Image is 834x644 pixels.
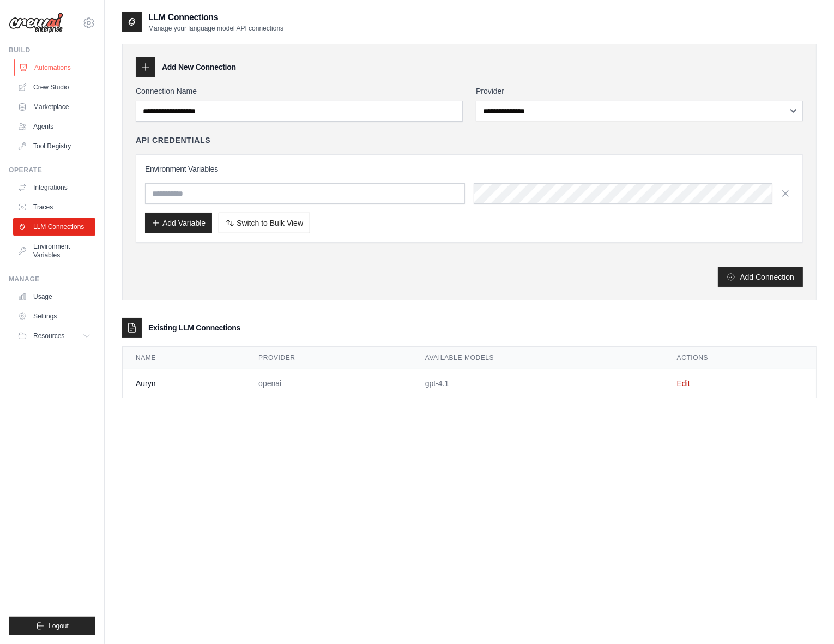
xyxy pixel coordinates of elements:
h3: Add New Connection [162,62,236,73]
a: Usage [13,288,95,305]
div: Manage [9,275,95,284]
div: Build [9,46,95,55]
a: Edit [677,379,690,388]
h3: Environment Variables [145,164,794,174]
span: Logout [49,622,69,630]
th: Name [123,347,245,369]
td: gpt-4.1 [412,369,664,398]
a: Integrations [13,179,95,196]
span: Switch to Bulk View [237,218,303,228]
label: Connection Name [136,86,463,97]
td: Auryn [123,369,245,398]
label: Provider [476,86,803,97]
a: Environment Variables [13,238,95,264]
td: openai [245,369,412,398]
a: Agents [13,118,95,135]
img: Logo [9,13,63,33]
button: Logout [9,617,95,635]
th: Available Models [412,347,664,369]
button: Add Variable [145,213,212,233]
p: Manage your language model API connections [148,24,283,33]
a: Automations [14,59,96,76]
a: LLM Connections [13,218,95,236]
h3: Existing LLM Connections [148,322,240,333]
a: Traces [13,198,95,216]
button: Add Connection [718,267,803,287]
th: Provider [245,347,412,369]
button: Switch to Bulk View [219,213,310,233]
h4: API Credentials [136,135,210,146]
a: Marketplace [13,98,95,116]
div: Operate [9,166,95,174]
a: Settings [13,308,95,325]
button: Resources [13,327,95,345]
span: Resources [33,332,64,340]
a: Tool Registry [13,137,95,155]
h2: LLM Connections [148,11,283,24]
th: Actions [664,347,816,369]
a: Crew Studio [13,79,95,96]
